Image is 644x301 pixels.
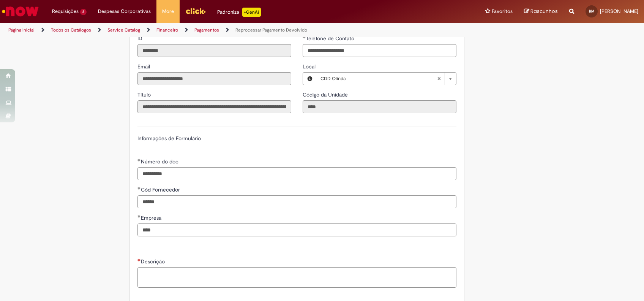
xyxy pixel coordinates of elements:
label: Somente leitura - Email [137,63,152,70]
input: Empresa [137,223,456,236]
span: Obrigatório Preenchido [137,158,141,162]
a: Reprocessar Pagamento Devolvido [235,27,307,33]
span: Empresa [141,214,163,221]
img: click_logo_yellow_360x200.png [185,5,206,17]
input: ID [137,44,291,57]
input: Telefone de Contato [303,44,456,57]
a: Todos os Catálogos [51,27,91,33]
button: Local, Visualizar este registro CDD Olinda [303,73,317,85]
input: Código da Unidade [303,100,456,113]
span: RM [589,9,595,14]
a: Rascunhos [524,8,558,15]
a: CDD OlindaLimpar campo Local [317,73,456,85]
span: Número do doc [141,158,180,165]
span: Descrição [141,258,166,265]
span: Cód Fornecedor [141,186,182,193]
label: Informações de Formulário [137,135,201,142]
span: CDD Olinda [320,73,437,85]
input: Cód Fornecedor [137,195,456,208]
span: Obrigatório Preenchido [137,215,141,218]
abbr: Limpar campo Local [433,73,445,85]
a: Service Catalog [107,27,140,33]
ul: Trilhas de página [6,23,424,37]
span: [PERSON_NAME] [600,8,638,14]
a: Pagamentos [194,27,219,33]
p: +GenAi [242,8,261,17]
span: Somente leitura - Código da Unidade [303,91,349,98]
span: Despesas Corporativas [98,8,151,15]
input: Email [137,72,291,85]
span: Favoritos [492,8,513,15]
span: Rascunhos [530,8,558,15]
img: ServiceNow [1,4,40,19]
label: Somente leitura - Título [137,91,152,98]
textarea: Descrição [137,267,456,288]
label: Somente leitura - Código da Unidade [303,91,349,98]
span: Necessários [137,258,141,261]
span: 2 [80,9,87,15]
input: Título [137,100,291,113]
label: Somente leitura - ID [137,35,144,42]
input: Número do doc [137,167,456,180]
span: More [162,8,174,15]
span: Somente leitura - ID [137,35,144,42]
span: Obrigatório Preenchido [137,187,141,190]
span: Telefone de Contato [306,35,356,42]
span: Somente leitura - Título [137,91,152,98]
div: Padroniza [217,8,261,17]
a: Financeiro [156,27,178,33]
span: Requisições [52,8,79,15]
a: Página inicial [8,27,35,33]
span: Local [303,63,317,70]
span: Obrigatório Preenchido [303,35,306,38]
